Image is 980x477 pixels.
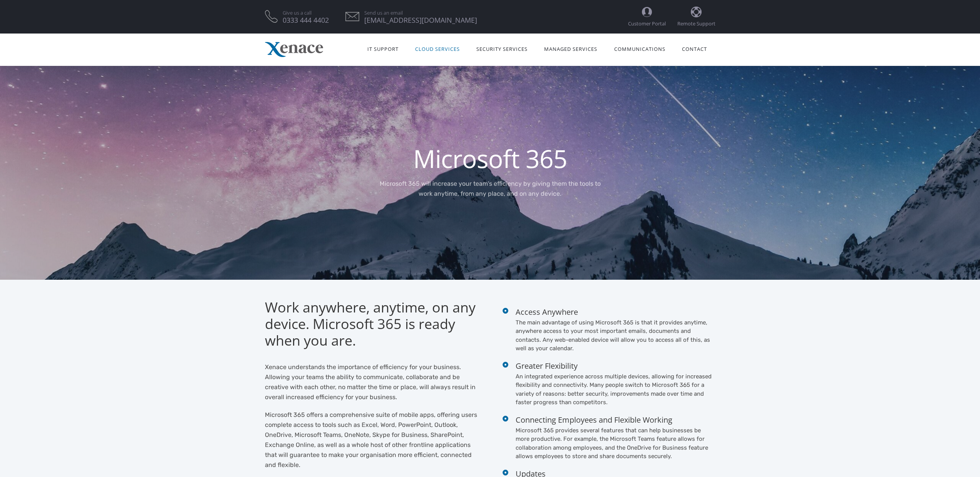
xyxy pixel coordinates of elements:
span: Send us an email [364,10,477,15]
a: Contact [673,36,715,60]
span: [EMAIL_ADDRESS][DOMAIN_NAME] [364,18,477,23]
h4: Greater Flexibility [516,361,715,371]
a: IT Support [359,36,407,60]
h4: Connecting Employees and Flexible Working [516,415,715,425]
a: Communications [606,36,673,60]
p: An integrated experience across multiple devices, allowing for increased flexibility and connecti... [516,372,715,407]
a: Send us an email [EMAIL_ADDRESS][DOMAIN_NAME] [364,10,477,23]
span: 0333 444 4402 [283,18,329,23]
h2: Work anywhere, anytime, on any device. Microsoft 365 is ready when you are. [265,299,479,349]
img: Xenace [265,42,323,57]
a: Security Services [468,36,536,60]
a: Managed Services [536,36,606,60]
span: Microsoft 365 offers a comprehensive suite of mobile apps, offering users complete access to tool... [265,411,477,469]
p: Microsoft 365 will increase your team's efficiency by giving them the tools to work anytime, from... [377,179,603,199]
span: Give us a call [283,10,329,15]
a: Cloud Services [407,36,468,60]
span: Xenace understands the importance of efficiency for your business. Allowing your teams the abilit... [265,363,476,401]
h4: Access Anywhere [516,307,715,317]
p: The main advantage of using Microsoft 365 is that it provides anytime, anywhere access to your mo... [516,318,715,353]
p: Microsoft 365 provides several features that can help businesses be more productive. For example,... [516,426,715,461]
h1: Microsoft 365 [377,146,603,171]
a: Give us a call 0333 444 4402 [283,10,329,23]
